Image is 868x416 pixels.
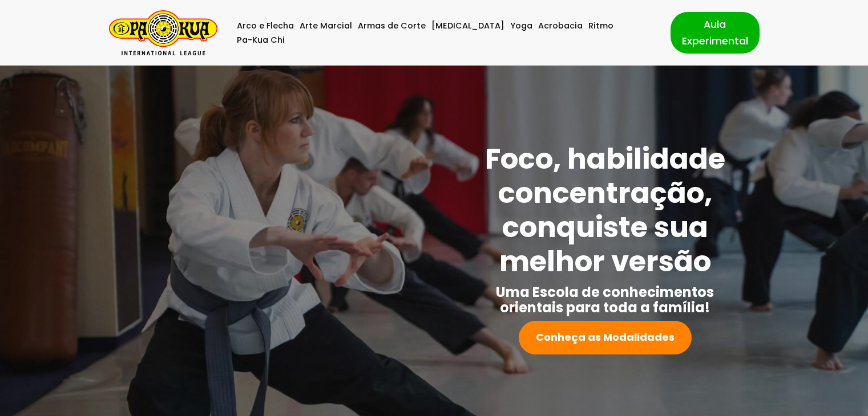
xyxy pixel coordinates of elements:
[671,12,760,53] a: Aula Experimental
[431,19,504,33] a: [MEDICAL_DATA]
[485,138,725,282] strong: Foco, habilidade concentração, conquiste sua melhor versão
[519,321,692,354] a: Conheça as Modalidades
[237,33,285,47] a: Pa-Kua Chi
[588,19,613,33] a: Ritmo
[109,10,217,55] a: Pa-Kua Brasil Uma Escola de conhecimentos orientais para toda a família. Foco, habilidade concent...
[538,19,583,33] a: Acrobacia
[237,19,294,33] a: Arco e Flecha
[510,19,532,33] a: Yoga
[358,19,426,33] a: Armas de Corte
[536,330,675,344] strong: Conheça as Modalidades
[300,19,352,33] a: Arte Marcial
[496,283,714,317] strong: Uma Escola de conhecimentos orientais para toda a família!
[235,19,653,47] div: Menu primário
